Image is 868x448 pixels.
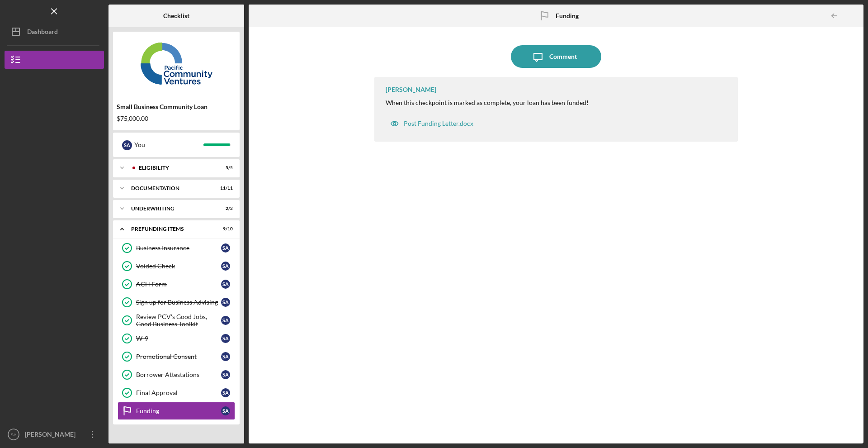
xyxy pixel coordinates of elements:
[118,366,235,384] a: Borrower AttestationsSA
[221,370,230,379] div: S A
[131,226,210,232] div: Prefunding Items
[118,275,235,293] a: ACH FormSA
[118,348,235,366] a: Promotional ConsentSA
[217,226,233,232] div: 9 / 10
[118,293,235,311] a: Sign up for Business AdvisingSA
[221,243,230,253] div: S A
[221,334,230,343] div: S A
[131,206,210,211] div: Underwriting
[217,206,233,211] div: 2 / 2
[136,407,221,415] div: Funding
[221,406,230,415] div: S A
[5,425,104,443] button: SA[PERSON_NAME]
[556,12,579,19] b: Funding
[404,120,473,127] div: Post Funding Letter.docx
[221,316,230,325] div: S A
[113,36,240,91] img: Product logo
[118,402,235,420] a: FundingSA
[118,239,235,257] a: Business InsuranceSA
[386,98,589,108] p: When this checkpoint is marked as complete, your loan has been funded!
[136,353,221,360] div: Promotional Consent
[221,262,230,271] div: S A
[217,165,233,171] div: 5 / 5
[136,299,221,306] div: Sign up for Business Advising
[163,12,189,19] b: Checklist
[118,257,235,275] a: Voided CheckSA
[136,335,221,342] div: W-9
[23,425,81,446] div: [PERSON_NAME]
[136,281,221,288] div: ACH Form
[386,86,436,93] div: [PERSON_NAME]
[549,45,577,68] div: Comment
[136,313,221,328] div: Review PCV's Good Jobs, Good Business Toolkit
[27,23,58,43] div: Dashboard
[134,137,203,153] div: You
[131,186,210,191] div: Documentation
[5,23,104,41] button: Dashboard
[221,280,230,289] div: S A
[221,388,230,397] div: S A
[118,329,235,348] a: W-9SA
[118,311,235,329] a: Review PCV's Good Jobs, Good Business ToolkitSA
[511,45,601,68] button: Comment
[221,298,230,307] div: S A
[117,115,236,122] div: $75,000.00
[386,114,478,133] button: Post Funding Letter.docx
[118,384,235,402] a: Final ApprovalSA
[136,244,221,252] div: Business Insurance
[117,103,236,110] div: Small Business Community Loan
[136,389,221,396] div: Final Approval
[217,186,233,191] div: 11 / 11
[221,352,230,361] div: S A
[136,371,221,378] div: Borrower Attestations
[139,165,210,171] div: Eligibility
[122,140,132,150] div: S A
[11,432,17,437] text: SA
[136,262,221,270] div: Voided Check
